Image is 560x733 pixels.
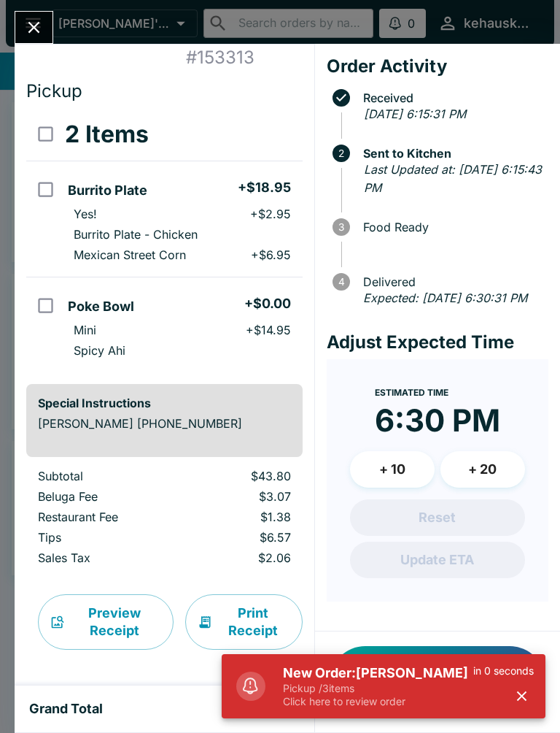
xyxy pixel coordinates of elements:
text: 4 [338,276,344,288]
span: Pickup [26,80,82,101]
h5: + $0.00 [244,295,291,312]
em: Last Updated at: [DATE] 6:15:43 PM [364,162,542,196]
p: Mexican Street Corn [74,247,186,262]
text: 3 [338,221,344,233]
p: $2.06 [192,550,290,565]
p: $3.07 [192,489,290,504]
h5: Poke Bowl [68,298,134,315]
p: Burrito Plate - Chicken [74,227,198,242]
time: 6:30 PM [375,402,500,440]
h4: Adjust Expected Time [327,331,548,353]
h4: Order Activity [327,55,548,77]
p: Yes! [74,207,97,221]
button: + 10 [350,451,435,488]
p: Sales Tax [38,550,169,565]
h4: Order # 153313 [186,25,303,69]
table: orders table [26,469,303,571]
span: Food Ready [356,220,548,234]
p: Mini [74,323,96,337]
span: Estimated Time [375,387,448,398]
p: Spicy Ahi [74,343,125,358]
p: [PERSON_NAME] [PHONE_NUMBER] [38,416,291,431]
button: Notify Customer Food is Ready [330,646,545,718]
table: orders table [26,108,303,372]
button: Print Receipt [185,594,303,650]
span: Received [356,91,548,104]
button: Preview Receipt [38,594,174,650]
span: Delivered [356,275,548,288]
h5: Burrito Plate [68,182,147,199]
button: + 20 [440,451,525,488]
em: Expected: [DATE] 6:30:31 PM [363,291,527,305]
h5: New Order: [PERSON_NAME] [283,664,473,682]
p: Beluga Fee [38,489,169,504]
text: 2 [338,147,344,159]
p: $1.38 [192,510,290,524]
p: Subtotal [38,469,169,483]
p: + $6.95 [251,247,291,262]
h5: + $18.95 [238,179,291,196]
h3: 2 Items [65,120,149,149]
em: [DATE] 6:15:31 PM [364,107,466,121]
p: Click here to review order [283,695,473,708]
p: + $2.95 [250,207,291,221]
p: $6.57 [192,530,290,545]
button: Close [15,12,52,43]
p: Tips [38,530,169,545]
p: in 0 seconds [473,664,534,678]
h6: Special Instructions [38,396,291,410]
h5: Grand Total [29,700,103,718]
p: Pickup / 3 items [283,682,473,695]
p: Restaurant Fee [38,510,169,524]
p: + $14.95 [246,323,291,337]
span: Sent to Kitchen [356,147,548,160]
h4: [PERSON_NAME] [26,25,186,69]
p: $43.80 [192,469,290,483]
